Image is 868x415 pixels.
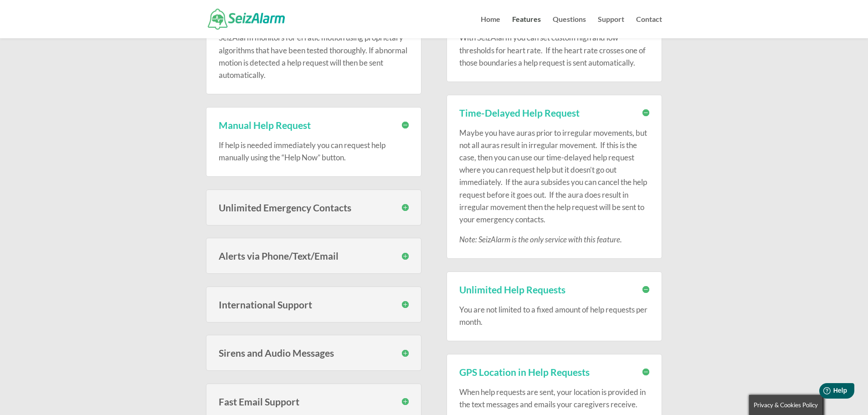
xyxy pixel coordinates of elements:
p: You are not limited to a fixed amount of help requests per month. [459,303,649,328]
h3: Alerts via Phone/Text/Email [219,251,409,261]
iframe: Help widget launcher [787,379,858,405]
a: Features [512,16,541,38]
p: SeizAlarm monitors for erratic motion using proprietary algorithms that have been tested thorough... [219,31,409,81]
h3: International Support [219,300,409,309]
h3: Fast Email Support [219,397,409,406]
h3: Time-Delayed Help Request [459,108,649,118]
p: With SeizAlarm you can set custom high and low thresholds for heart rate. If the heart rate cross... [459,31,649,69]
a: Home [481,16,500,38]
p: If help is needed immediately you can request help manually using the “Help Now” button. [219,139,409,164]
p: Maybe you have auras prior to irregular movements, but not all auras result in irregular movement... [459,127,649,234]
h3: Manual Help Request [219,120,409,130]
h3: GPS Location in Help Requests [459,367,649,377]
span: Privacy & Cookies Policy [754,401,818,409]
h3: Sirens and Audio Messages [219,348,409,358]
a: Contact [636,16,662,38]
a: Support [598,16,624,38]
a: Questions [553,16,586,38]
h3: Unlimited Emergency Contacts [219,203,409,212]
img: SeizAlarm [208,9,285,29]
p: When help requests are sent, your location is provided in the text messages and emails your careg... [459,386,649,410]
h3: Unlimited Help Requests [459,285,649,294]
em: Note: SeizAlarm is the only service with this feature. [459,235,622,244]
